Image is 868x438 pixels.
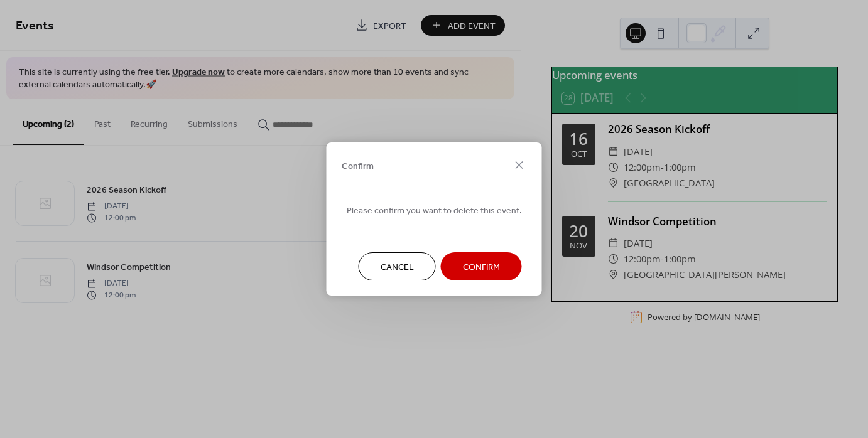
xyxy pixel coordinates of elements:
[441,252,522,280] button: Confirm
[381,261,414,274] span: Cancel
[359,252,436,280] button: Cancel
[342,159,374,173] span: Confirm
[347,205,522,218] span: Please confirm you want to delete this event.
[463,261,500,274] span: Confirm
